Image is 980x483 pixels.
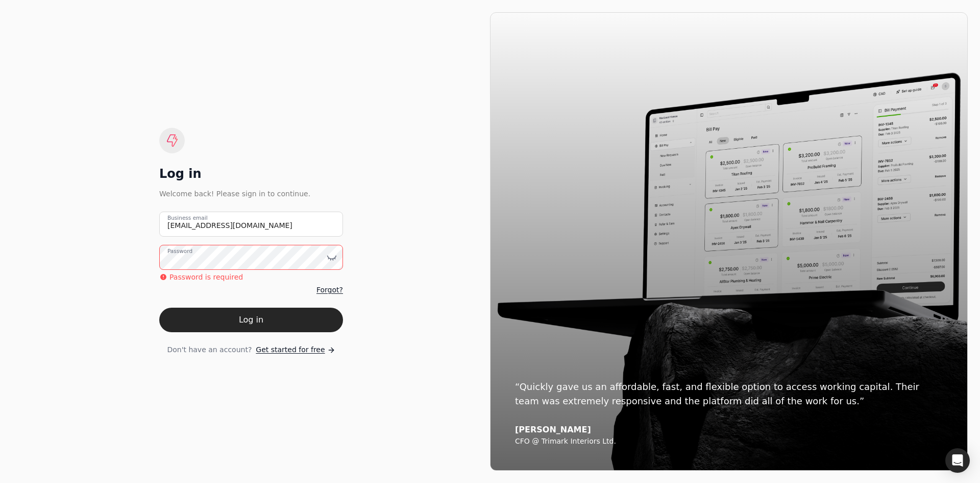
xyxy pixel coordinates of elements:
[167,247,192,256] label: Password
[945,448,970,473] div: Open Intercom Messenger
[159,166,343,182] div: Log in
[515,425,943,435] div: [PERSON_NAME]
[167,214,208,222] label: Business email
[515,380,943,408] div: “Quickly gave us an affordable, fast, and flexible option to access working capital. Their team w...
[159,308,343,332] button: Log in
[256,344,335,355] a: Get started for free
[159,188,343,199] div: Welcome back! Please sign in to continue.
[256,344,325,355] span: Get started for free
[316,285,343,295] a: Forgot?
[515,437,943,446] div: CFO @ Trimark Interiors Ltd.
[167,344,252,355] span: Don't have an account?
[169,272,243,283] p: Password is required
